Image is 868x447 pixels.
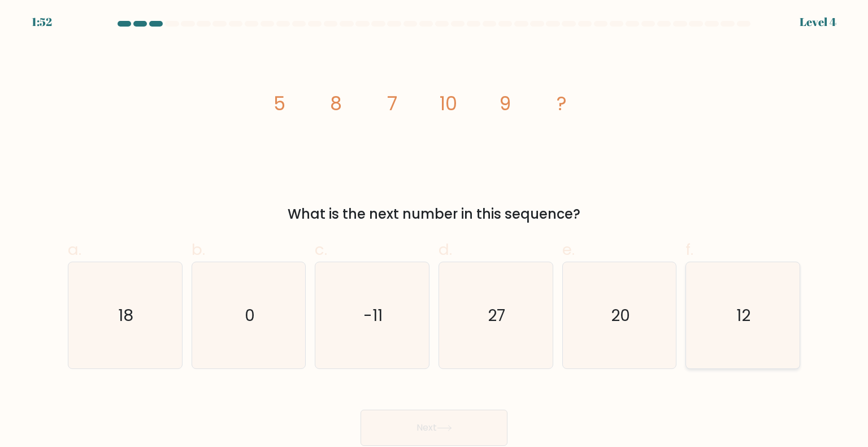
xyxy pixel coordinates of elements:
[562,238,575,261] span: e.
[737,303,751,326] text: 12
[75,204,793,224] div: What is the next number in this sequence?
[387,90,397,117] tspan: 7
[611,303,630,326] text: 20
[119,303,134,326] text: 18
[274,90,285,117] tspan: 5
[68,238,81,261] span: a.
[245,303,255,326] text: 0
[488,303,506,326] text: 27
[361,410,507,446] button: Next
[500,90,511,117] tspan: 9
[330,90,342,117] tspan: 8
[32,14,52,31] div: 1:52
[439,238,452,261] span: d.
[685,238,693,261] span: f.
[364,303,383,326] text: -11
[192,238,205,261] span: b.
[800,14,836,31] div: Level 4
[315,238,327,261] span: c.
[557,90,567,117] tspan: ?
[440,90,458,117] tspan: 10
